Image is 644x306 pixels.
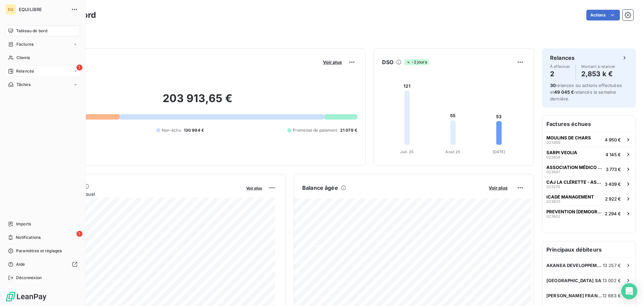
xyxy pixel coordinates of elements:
[550,64,570,69] span: À effectuer
[546,165,603,170] span: ASSOCIATION MÉDICO SOCIALE DIEPPOISE
[16,55,30,61] span: Clients
[546,263,603,268] span: AKANEA DEVELOPPEMENT
[546,150,577,155] span: SARPI VEOLIA
[38,92,357,112] h2: 203 913,65 €
[581,64,615,69] span: Montant à relancer
[38,190,241,198] span: Chiffre d'affaires mensuel
[605,181,621,187] span: 3 409 €
[605,137,621,142] span: 4 950 €
[546,293,602,298] span: [PERSON_NAME] FRANCE SAFETY ASSESSMENT
[19,7,67,12] span: EQUILIBRE
[542,206,636,221] button: PREVENTION [DEMOGRAPHIC_DATA] TRAVAIL0238022 294 €
[400,149,414,154] tspan: Juil. 25
[246,186,262,190] span: Voir plus
[244,185,264,191] button: Voir plus
[605,211,621,216] span: 2 294 €
[16,234,41,241] span: Notifications
[302,184,338,192] h6: Balance âgée
[546,185,560,189] span: 023270
[542,242,636,258] h6: Principaux débiteurs
[546,214,560,218] span: 023802
[603,263,621,268] span: 13 257 €
[293,127,337,133] span: Promesse de paiement
[546,135,591,140] span: MOULINS DE CHARS
[76,64,83,71] span: 1
[542,147,636,162] button: SARPI VEOLIA0238584 145 €
[16,28,47,34] span: Tableau de bord
[605,152,621,157] span: 4 145 €
[5,4,16,15] div: EQ
[487,185,509,191] button: Voir plus
[340,127,357,133] span: 21 079 €
[404,59,429,65] span: -2 jours
[605,196,621,202] span: 2 922 €
[606,167,621,172] span: 3 773 €
[546,140,560,144] span: 023489
[546,209,602,214] span: PREVENTION [DEMOGRAPHIC_DATA] TRAVAIL
[76,231,83,237] span: 1
[382,58,393,66] h6: DSO
[621,283,637,299] div: Open Intercom Messenger
[16,82,31,88] span: Tâches
[550,83,556,88] span: 30
[542,116,636,132] h6: Factures échues
[321,59,344,65] button: Voir plus
[602,293,621,298] span: 12 683 €
[581,69,615,79] h4: 2,853 k €
[16,41,34,47] span: Factures
[546,155,560,159] span: 023858
[5,259,80,270] a: Aide
[542,176,636,191] button: CAJ LA CLÉRETTE - ASSOCIATION PAPILLONS0232703 409 €
[542,162,636,176] button: ASSOCIATION MÉDICO SOCIALE DIEPPOISE0238473 773 €
[550,83,622,101] span: relances ou actions effectuées et relancés la semaine dernière.
[16,275,42,281] span: Déconnexion
[16,261,25,267] span: Aide
[546,194,594,200] span: ICADE MANAGEMENT
[16,221,31,227] span: Imports
[546,200,560,204] span: 023835
[489,185,507,190] span: Voir plus
[16,248,62,254] span: Paramètres et réglages
[586,10,620,20] button: Actions
[445,149,460,154] tspan: Août 25
[493,149,505,154] tspan: [DATE]
[184,127,204,133] span: 130 994 €
[550,54,575,62] h6: Relances
[546,278,601,283] span: [GEOGRAPHIC_DATA] SA
[542,191,636,206] button: ICADE MANAGEMENT0238352 922 €
[162,127,181,133] span: Non-échu
[5,291,47,302] img: Logo LeanPay
[542,132,636,147] button: MOULINS DE CHARS0234894 950 €
[546,170,560,174] span: 023847
[323,59,342,65] span: Voir plus
[554,89,574,95] span: 49 045 €
[546,179,602,185] span: CAJ LA CLÉRETTE - ASSOCIATION PAPILLONS
[16,68,34,74] span: Relances
[602,278,621,283] span: 13 002 €
[550,69,570,79] h4: 2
